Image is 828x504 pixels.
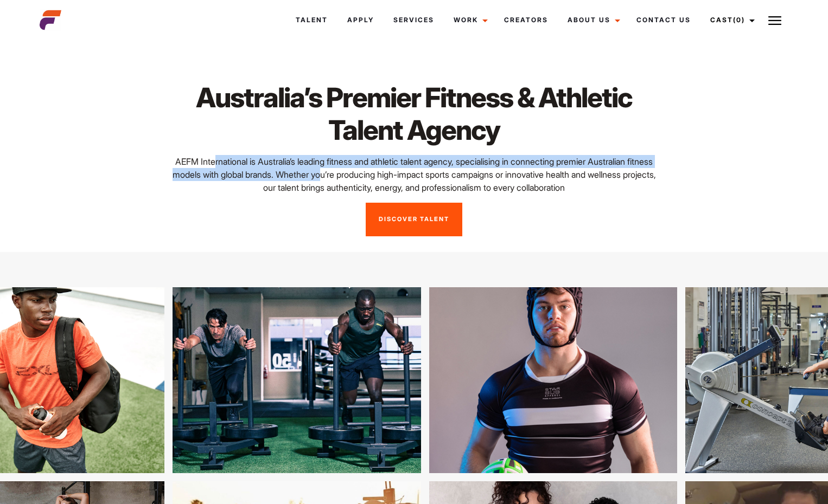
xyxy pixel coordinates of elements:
a: Creators [494,5,558,35]
span: (0) [733,16,745,24]
img: cropped-aefm-brand-fav-22-square.png [40,9,61,31]
a: Cast(0) [700,5,761,35]
img: 16 [130,287,379,473]
a: Apply [337,5,384,35]
a: Services [384,5,444,35]
p: AEFM International is Australia’s leading fitness and athletic talent agency, specialising in con... [167,155,661,194]
a: Talent [286,5,337,35]
h1: Australia’s Premier Fitness & Athletic Talent Agency [167,81,661,146]
img: Burger icon [768,14,781,27]
a: Discover Talent [366,203,462,236]
img: ljhhgd [387,287,635,473]
a: Work [444,5,494,35]
a: About Us [558,5,627,35]
a: Contact Us [627,5,700,35]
